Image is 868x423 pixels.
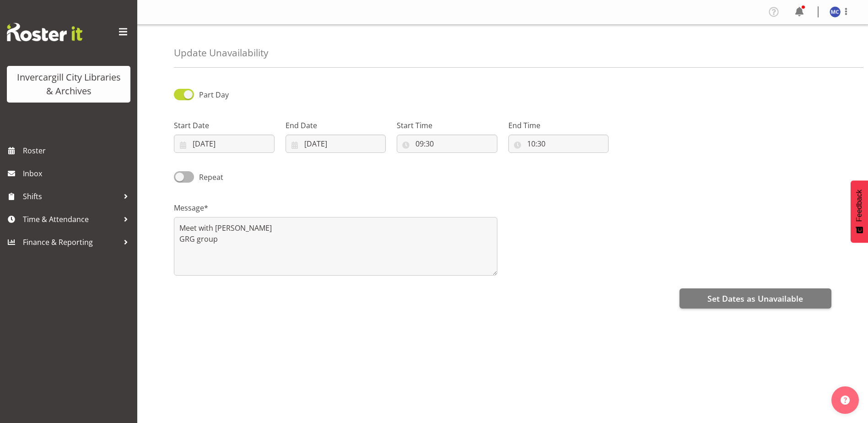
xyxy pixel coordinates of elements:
[174,48,268,58] h4: Update Unavailability
[23,190,119,203] span: Shifts
[508,135,609,153] input: Click to select...
[851,180,868,243] button: Feedback - Show survey
[508,120,609,131] label: End Time
[174,202,497,213] label: Message*
[23,144,133,157] span: Roster
[841,396,850,405] img: help-xxl-2.png
[286,135,386,153] input: Click to select...
[199,90,229,100] span: Part Day
[174,135,275,153] input: Click to select...
[174,120,275,131] label: Start Date
[23,167,133,180] span: Inbox
[397,135,497,153] input: Click to select...
[7,23,82,41] img: Rosterit website logo
[23,212,119,226] span: Time & Attendance
[830,6,841,17] img: maria-catu11656.jpg
[679,288,831,309] button: Set Dates as Unavailable
[194,172,223,183] span: Repeat
[286,120,386,131] label: End Date
[855,190,863,222] span: Feedback
[397,120,497,131] label: Start Time
[16,70,121,98] div: Invercargill City Libraries & Archives
[23,235,119,249] span: Finance & Reporting
[707,293,803,304] span: Set Dates as Unavailable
